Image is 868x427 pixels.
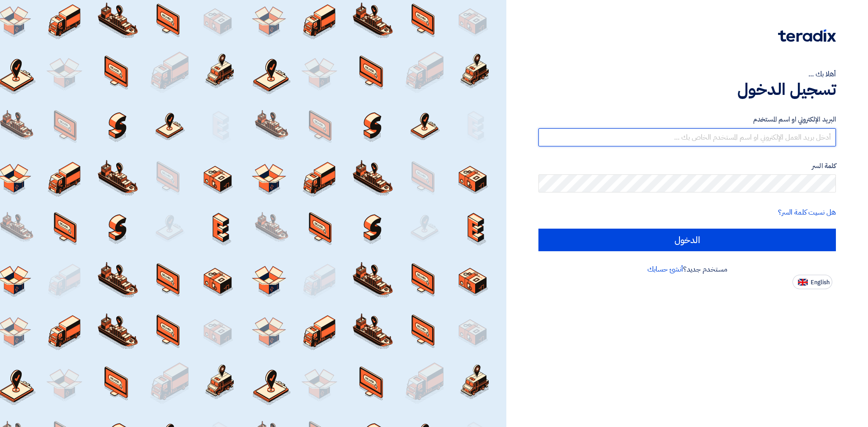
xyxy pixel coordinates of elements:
[778,207,836,218] a: هل نسيت كلمة السر؟
[538,161,836,171] label: كلمة السر
[647,264,683,275] a: أنشئ حسابك
[811,279,830,286] span: English
[538,114,836,125] label: البريد الإلكتروني او اسم المستخدم
[538,264,836,275] div: مستخدم جديد؟
[538,69,836,80] div: أهلا بك ...
[538,80,836,99] h1: تسجيل الدخول
[798,279,808,286] img: en-US.png
[538,229,836,251] input: الدخول
[793,275,832,289] button: English
[538,128,836,146] input: أدخل بريد العمل الإلكتروني او اسم المستخدم الخاص بك ...
[778,29,836,42] img: Teradix logo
